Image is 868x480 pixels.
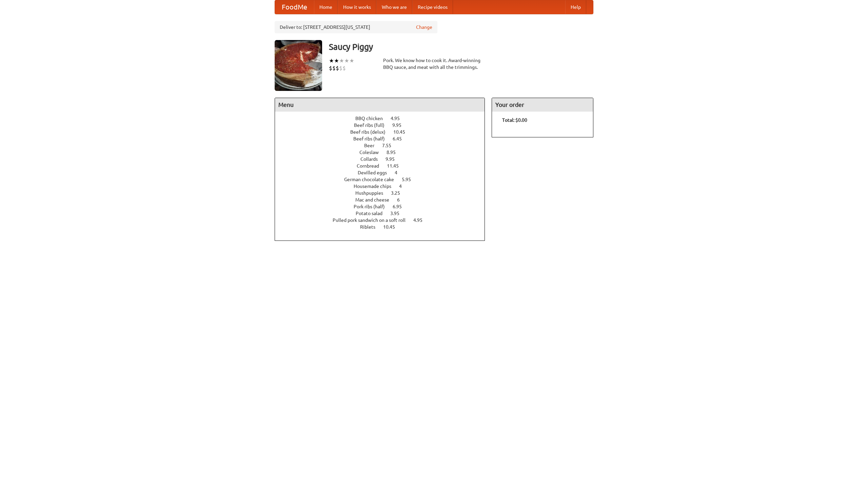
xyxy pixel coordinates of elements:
span: German chocolate cake [344,177,401,182]
span: 3.25 [391,190,407,196]
span: 9.95 [392,122,408,128]
span: 4.95 [391,116,407,121]
h3: Saucy Piggy [329,40,593,54]
a: Housemade chips 4 [354,184,414,189]
li: $ [336,64,339,72]
a: How it works [338,0,376,14]
h4: Menu [275,98,485,112]
span: Beer [364,143,381,148]
li: ★ [329,57,334,64]
span: 7.55 [382,143,398,148]
h4: Your order [492,98,593,112]
span: Beef ribs (full) [354,122,391,128]
span: 6.45 [393,136,409,141]
span: 4 [395,170,404,175]
span: Housemade chips [354,184,398,189]
a: Recipe videos [412,0,453,14]
span: 5.95 [402,177,418,182]
li: ★ [349,57,354,64]
a: Pulled pork sandwich on a soft roll 4.95 [333,217,435,223]
span: Collards [360,156,384,162]
a: Coleslaw 8.95 [359,150,408,155]
a: Mac and cheese 6 [355,197,412,203]
li: $ [342,64,346,72]
a: Help [565,0,586,14]
li: ★ [339,57,344,64]
a: Home [314,0,338,14]
a: BBQ chicken 4.95 [355,116,412,121]
span: Cornbread [357,163,386,169]
span: 4 [399,184,409,189]
span: 6 [397,197,407,203]
li: ★ [344,57,349,64]
span: Hushpuppies [355,190,390,196]
span: Mac and cheese [355,197,396,203]
span: 10.45 [393,129,412,135]
span: Riblets [360,224,382,230]
span: Coleslaw [359,150,386,155]
a: Cornbread 11.45 [357,163,411,169]
span: Pulled pork sandwich on a soft roll [333,217,412,223]
span: Pork ribs (half) [354,204,392,209]
a: Beef ribs (full) 9.95 [354,122,414,128]
a: Collards 9.95 [360,156,407,162]
a: German chocolate cake 5.95 [344,177,423,182]
img: angular.jpg [275,40,322,91]
span: Beef ribs (half) [353,136,392,141]
a: Pork ribs (half) 6.95 [354,204,414,209]
a: FoodMe [275,0,314,14]
a: Beef ribs (half) 6.45 [353,136,414,141]
div: Pork. We know how to cook it. Award-winning BBQ sauce, and meat with all the trimmings. [383,57,485,71]
a: Riblets 10.45 [360,224,408,230]
span: 3.95 [390,211,406,216]
a: Potato salad 3.95 [356,211,412,216]
span: 4.95 [413,217,429,223]
li: ★ [334,57,339,64]
a: Change [416,24,432,31]
span: Potato salad [356,211,389,216]
a: Who we are [376,0,412,14]
a: Beef ribs (delux) 10.45 [350,129,418,135]
span: 11.45 [387,163,406,169]
li: $ [339,64,342,72]
span: Devilled eggs [358,170,394,175]
a: Hushpuppies 3.25 [355,190,413,196]
li: $ [332,64,336,72]
li: $ [329,64,332,72]
span: 6.95 [393,204,409,209]
span: BBQ chicken [355,116,390,121]
span: 9.95 [386,156,401,162]
span: 10.45 [383,224,402,230]
a: Beer 7.55 [364,143,404,148]
a: Devilled eggs 4 [358,170,410,175]
div: Deliver to: [STREET_ADDRESS][US_STATE] [275,21,437,33]
span: Beef ribs (delux) [350,129,392,135]
span: 8.95 [387,150,402,155]
b: Total: $0.00 [502,117,527,123]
